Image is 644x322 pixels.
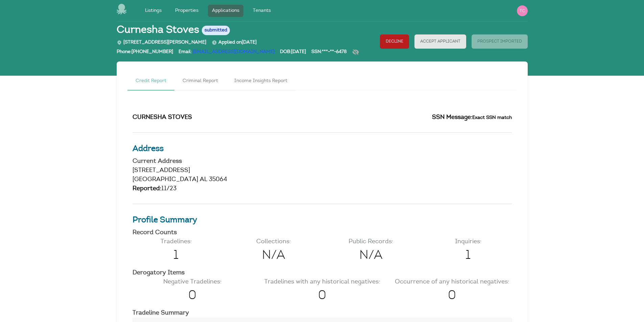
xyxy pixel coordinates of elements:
span: [STREET_ADDRESS] [133,168,190,174]
span: 1 [133,247,220,265]
span: Curnesha Stoves [117,24,199,36]
a: Criminal Report [174,72,226,91]
nav: Tabs [127,72,517,91]
a: Applications [208,5,243,17]
a: Tenants [249,5,275,17]
a: Listings [141,5,166,17]
span: N/A [327,247,414,265]
span: 35064 [209,177,227,183]
span: 0 [392,287,512,305]
span: 1 [425,247,512,265]
h4: Tradeline Summary [133,310,512,316]
p: Tradelines with any historical negatives: [262,278,382,287]
span: AL [200,177,207,183]
div: Phone: [PHONE_NUMBER] [117,49,173,59]
p: Inquiries: [425,238,512,247]
button: Decline [380,34,409,49]
h3: Profile Summary [133,214,512,226]
span: [STREET_ADDRESS][PERSON_NAME] [117,40,206,45]
h3: Address [133,143,512,155]
h4: Current Address [133,158,512,165]
a: Credit Report [127,72,174,91]
div: Email: [178,49,275,59]
div: DOB: [DATE] [280,49,306,59]
p: Public Records: [327,238,414,247]
p: Tradelines: [133,238,220,247]
p: Collections: [230,238,317,247]
div: 11/23 [133,184,512,194]
span: 0 [133,287,252,305]
span: submitted [202,26,230,35]
span: Reported: [133,186,161,192]
a: Income Insights Report [226,72,295,91]
a: Properties [171,5,202,17]
h2: CURNESHA STOVES [133,113,317,122]
span: Applied on [DATE] [212,40,257,45]
p: Negative Tradelines: [133,278,252,287]
button: Accept Applicant [414,34,466,49]
h4: Derogatory Items [133,270,512,276]
span: SSN Message: [432,115,472,121]
a: [EMAIL_ADDRESS][DOMAIN_NAME] [193,50,275,54]
h4: Record Counts [133,230,512,236]
span: 0 [262,287,382,305]
p: Occurrence of any historical negatives: [392,278,512,287]
span: N/A [230,247,317,265]
span: [GEOGRAPHIC_DATA] [133,177,198,183]
small: Exact SSN match [472,115,512,120]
